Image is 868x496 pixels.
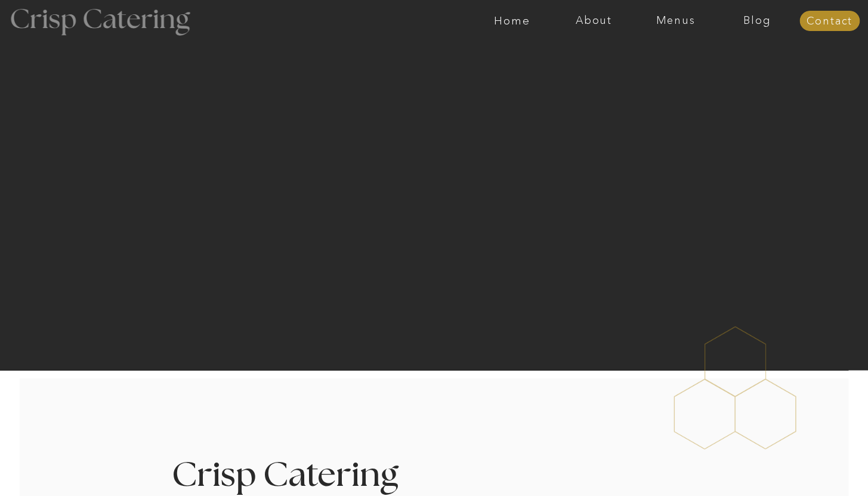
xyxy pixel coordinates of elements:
[471,15,553,27] a: Home
[553,15,635,27] a: About
[172,458,429,494] h3: Crisp Catering
[716,15,798,27] a: Blog
[635,15,716,27] a: Menus
[799,16,860,27] a: Contact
